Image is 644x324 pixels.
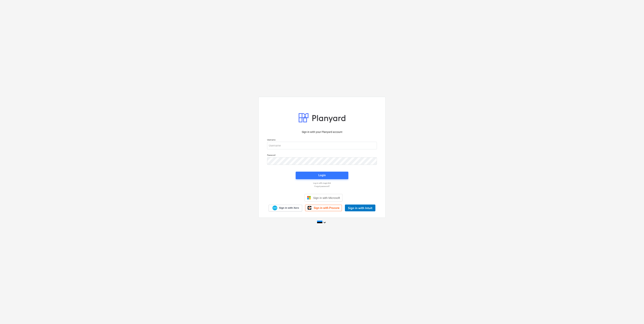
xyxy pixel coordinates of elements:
[265,182,379,184] a: Log in with magic link
[267,139,377,142] p: Username
[322,220,327,225] i: keyboard_arrow_down
[265,185,379,188] a: Forgot password?
[318,173,326,178] div: Login
[305,205,342,211] a: Sign in with Procore
[307,196,311,200] img: Microsoft logo
[296,172,348,179] button: Login
[313,196,340,199] span: Sign in with Microsoft
[267,130,377,134] p: Sign in with your Planyard account
[267,154,377,157] p: Password
[269,205,302,211] a: Sign in with Xero
[314,206,339,210] span: Sign in with Procore
[279,206,299,210] span: Sign in with Xero
[272,205,277,211] img: Xero logo
[267,142,377,149] input: Username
